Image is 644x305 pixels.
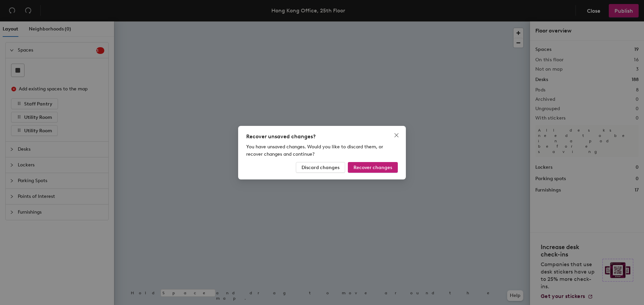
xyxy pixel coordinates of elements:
[391,130,402,141] button: Close
[246,133,398,141] div: Recover unsaved changes?
[302,164,339,170] span: Discard changes
[296,162,345,173] button: Discard changes
[246,144,383,157] span: You have unsaved changes. Would you like to discard them, or recover changes and continue?
[394,133,399,138] span: close
[354,164,392,170] span: Recover changes
[391,133,402,138] span: Close
[348,162,398,173] button: Recover changes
